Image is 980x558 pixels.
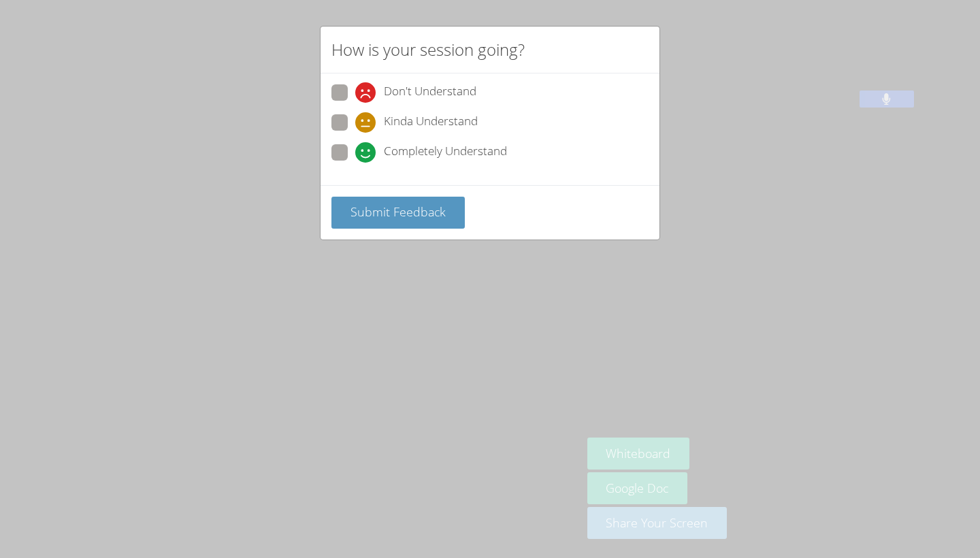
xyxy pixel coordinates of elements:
h2: How is your session going? [331,37,525,62]
span: Kinda Understand [384,112,478,133]
span: Don't Understand [384,82,476,103]
span: Submit Feedback [350,203,446,220]
span: Completely Understand [384,142,507,163]
button: Submit Feedback [331,197,465,229]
